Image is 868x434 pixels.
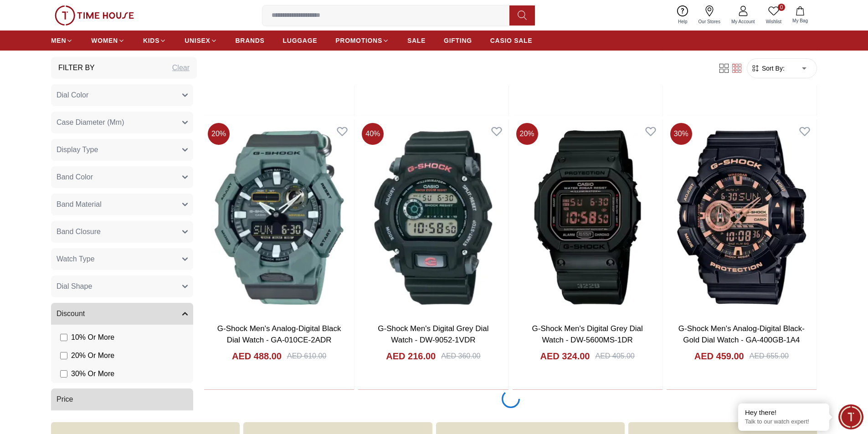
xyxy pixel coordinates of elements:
button: Band Closure [51,221,193,243]
button: My Bag [787,5,813,26]
button: Band Material [51,194,193,216]
span: Price [56,394,73,405]
div: AED 360.00 [441,351,480,362]
span: Band Material [56,199,102,210]
a: G-Shock Men's Analog-Digital Black Dial Watch - GA-010CE-2ADR [217,324,341,345]
div: Chat Widget [838,404,863,429]
button: Band Color [51,167,193,189]
button: Price [51,389,193,411]
div: AED 405.00 [595,351,634,362]
a: PROMOTIONS [335,32,389,49]
span: Band Closure [56,227,101,238]
p: Talk to our watch expert! [745,418,822,426]
div: AED 610.00 [287,351,326,362]
span: Dial Shape [56,281,92,292]
img: ... [55,5,134,26]
h4: AED 216.00 [386,350,436,363]
span: MEN [51,36,66,45]
span: 20 % Or More [71,351,114,362]
h3: Filter By [58,63,95,74]
span: WOMEN [91,36,118,45]
button: Watch Type [51,249,193,271]
span: 40 % [362,123,384,145]
button: Sort By: [751,64,785,73]
span: My Account [728,18,759,25]
button: Case Diameter (Mm) [51,112,193,134]
button: Dial Shape [51,276,193,298]
a: G-Shock Men's Analog-Digital Black-Gold Dial Watch - GA-400GB-1A4 [678,324,805,345]
a: CASIO SALE [490,32,533,49]
img: G-Shock Men's Analog-Digital Black-Gold Dial Watch - GA-400GB-1A4 [667,119,817,315]
span: CASIO SALE [490,36,533,45]
div: Hey there! [745,408,822,417]
a: LUGGAGE [283,32,318,49]
h4: AED 324.00 [540,350,590,363]
span: Wishlist [762,18,785,25]
span: GIFTING [444,36,472,45]
span: 20 % [208,123,230,145]
span: 0 [778,4,785,11]
div: Clear [172,63,190,74]
button: Discount [51,303,193,325]
span: 30 % Or More [71,369,114,380]
a: G-Shock Men's Digital Grey Dial Watch - DW-5600MS-1DR [532,324,643,345]
button: Dial Color [51,85,193,107]
a: BRANDS [236,32,265,49]
span: Band Color [56,172,93,183]
span: My Bag [789,17,812,24]
span: KIDS [143,36,159,45]
span: SALE [407,36,426,45]
button: Display Type [51,139,193,161]
img: G-Shock Men's Digital Grey Dial Watch - DW-5600MS-1DR [513,119,663,315]
a: KIDS [143,32,166,49]
span: Discount [56,309,85,320]
input: 30% Or More [60,371,67,378]
span: BRANDS [236,36,265,45]
a: MEN [51,32,73,49]
span: Help [674,18,691,25]
span: Dial Color [56,90,88,101]
h4: AED 459.00 [694,350,744,363]
input: 10% Or More [60,334,67,342]
span: Display Type [56,145,98,156]
span: Case Diameter (Mm) [56,117,124,128]
a: G-Shock Men's Digital Grey Dial Watch - DW-9052-1VDR [378,324,488,345]
div: AED 655.00 [750,351,789,362]
h4: AED 488.00 [232,350,282,363]
a: 0Wishlist [760,4,787,27]
input: 20% Or More [60,352,67,360]
img: G-Shock Men's Analog-Digital Black Dial Watch - GA-010CE-2ADR [204,119,354,315]
a: Help [673,4,693,27]
a: WOMEN [91,32,125,49]
span: Sort By: [760,64,785,73]
span: Our Stores [695,18,724,25]
img: G-Shock Men's Digital Grey Dial Watch - DW-9052-1VDR [358,119,508,315]
span: UNISEX [185,36,210,45]
a: GIFTING [444,32,472,49]
a: SALE [407,32,426,49]
span: 30 % [670,123,692,145]
span: 10 % Or More [71,332,114,343]
a: UNISEX [185,32,217,49]
span: 20 % [516,123,538,145]
span: LUGGAGE [283,36,318,45]
a: Our Stores [693,4,726,27]
span: PROMOTIONS [335,36,382,45]
span: Watch Type [56,254,95,265]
